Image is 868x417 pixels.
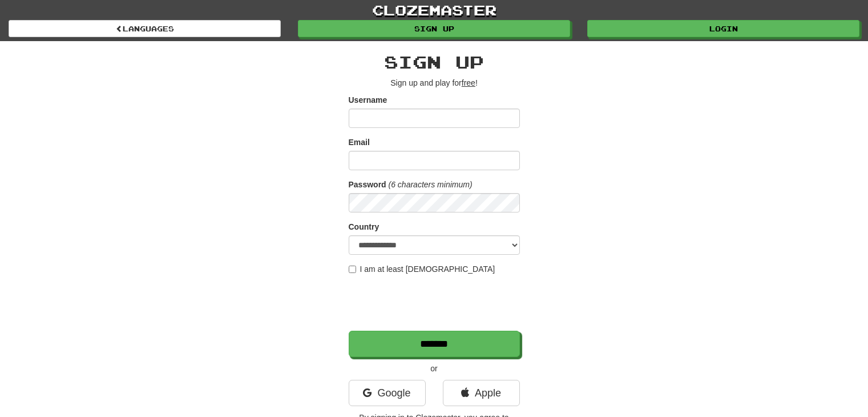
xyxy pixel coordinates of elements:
a: Google [349,380,426,406]
em: (6 characters minimum) [389,180,473,189]
label: I am at least [DEMOGRAPHIC_DATA] [349,263,495,275]
a: Sign up [298,20,570,37]
a: Login [587,20,859,37]
p: Sign up and play for ! [349,77,520,89]
label: Email [349,137,370,148]
h2: Sign up [349,53,520,71]
label: Country [349,221,380,232]
u: free [462,78,475,87]
a: Languages [9,20,281,37]
p: or [349,363,520,374]
iframe: reCAPTCHA [349,280,522,325]
label: Username [349,94,387,106]
input: I am at least [DEMOGRAPHIC_DATA] [349,266,356,273]
label: Password [349,179,386,190]
a: Apple [443,380,520,406]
